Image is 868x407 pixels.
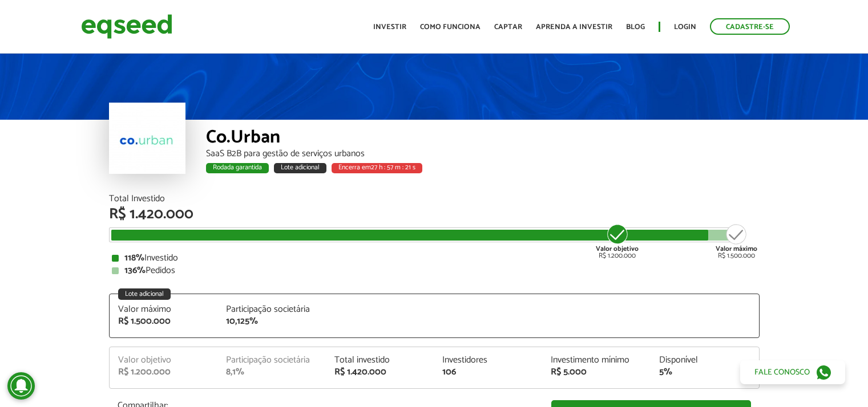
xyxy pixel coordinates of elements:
[226,356,317,365] div: Participação societária
[226,317,317,326] div: 10,125%
[334,356,426,365] div: Total investido
[81,11,172,42] img: EqSeed
[118,288,171,300] div: Lote adicional
[332,163,422,173] div: Encerra em
[716,223,757,259] div: R$ 1.500.000
[442,356,534,365] div: Investidores
[494,23,522,31] a: Captar
[536,23,612,31] a: Aprenda a investir
[659,356,750,365] div: Disponível
[626,23,645,31] a: Blog
[710,18,790,35] a: Cadastre-se
[118,317,209,326] div: R$ 1.500.000
[118,368,209,377] div: R$ 1.200.000
[334,368,426,377] div: R$ 1.420.000
[118,305,209,314] div: Valor máximo
[124,263,146,278] strong: 136%
[206,163,269,173] div: Rodada garantida
[112,266,757,275] div: Pedidos
[420,23,481,31] a: Como funciona
[373,23,406,31] a: Investir
[226,305,317,314] div: Participação societária
[109,207,760,222] div: R$ 1.420.000
[551,368,642,377] div: R$ 5.000
[118,356,209,365] div: Valor objetivo
[674,23,696,31] a: Login
[740,360,845,384] a: Fale conosco
[226,368,317,377] div: 8,1%
[274,163,326,173] div: Lote adicional
[124,250,144,266] strong: 118%
[206,149,760,158] div: SaaS B2B para gestão de serviços urbanos
[551,356,642,365] div: Investimento mínimo
[371,162,415,173] span: 27 h : 57 m : 21 s
[596,243,639,254] strong: Valor objetivo
[442,368,534,377] div: 106
[112,254,757,263] div: Investido
[206,128,760,149] div: Co.Urban
[596,223,639,259] div: R$ 1.200.000
[109,194,760,203] div: Total Investido
[716,243,757,254] strong: Valor máximo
